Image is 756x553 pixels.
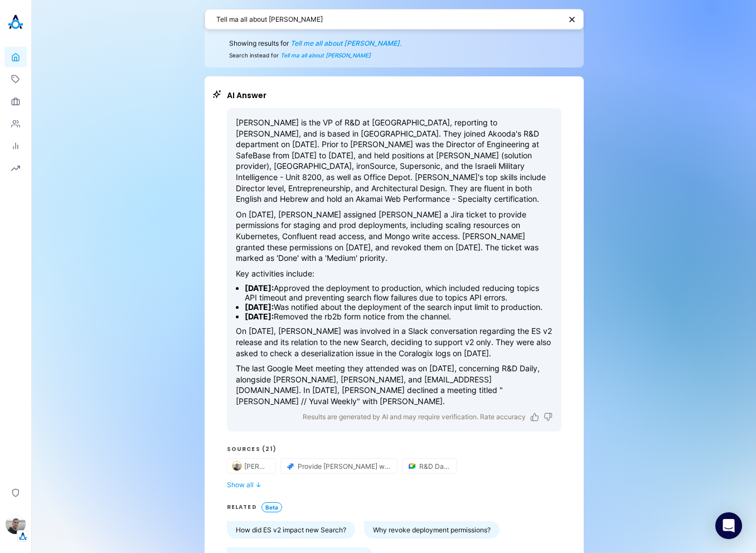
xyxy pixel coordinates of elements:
li: Removed the rb2b form notice from the channel. [245,312,553,321]
h3: Sources (21) [227,445,561,454]
img: Google Meet [407,461,417,471]
img: Jira [285,461,295,471]
button: source-button [281,459,397,473]
img: Akooda Logo [4,11,27,33]
button: Eli LeonTenant Logo [4,510,27,542]
span: [PERSON_NAME] [244,462,269,470]
span: Tell ma all about [PERSON_NAME] [280,52,371,59]
button: Like [530,413,539,421]
p: Results are generated by AI and may require verification. Rate accuracy [303,411,526,423]
p: On [DATE], [PERSON_NAME] was involved in a Slack conversation regarding the ES v2 release and its... [236,326,553,358]
strong: [DATE]: [245,283,274,293]
span: R&D Daily [419,462,450,470]
p: On [DATE], [PERSON_NAME] assigned [PERSON_NAME] a Jira ticket to provide permissions for staging ... [236,209,553,264]
button: Why revoke deployment permissions? [364,521,500,539]
div: Open Intercom Messenger [715,512,742,539]
span: Beta [261,502,282,512]
strong: [DATE]: [245,312,274,321]
span: Provide [PERSON_NAME] with permissions for staging and prod deployments [298,462,390,470]
strong: [DATE]: [245,302,274,312]
button: source-button [227,459,275,473]
p: The last Google Meet meeting they attended was on [DATE], concerning R&D Daily, alongside [PERSON... [236,363,553,406]
button: Dislike [544,413,553,421]
textarea: Tell ma all about [PERSON_NAME] [216,14,561,25]
button: How did ES v2 impact new Search? [227,521,355,539]
span: Tell me all about [PERSON_NAME]. [290,39,401,47]
p: [PERSON_NAME] is the VP of R&D at [GEOGRAPHIC_DATA], reporting to [PERSON_NAME], and is based in ... [236,117,553,205]
li: Approved the deployment to production, which included reducing topics API timeout and preventing ... [245,283,553,302]
img: Eli Leon [6,514,26,534]
h3: RELATED [227,503,257,512]
img: Tenant Logo [17,531,28,542]
span: Showing results for [229,39,559,47]
img: Eli Leon [232,461,242,471]
p: Key activities include: [236,268,553,279]
span: ↓ [255,481,261,489]
h2: AI Answer [227,90,561,101]
button: Show all ↓ [227,481,561,489]
button: source-button [403,459,457,473]
span: Search instead for [229,52,559,59]
li: Was notified about the deployment of the search input limit to production. [245,302,553,312]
